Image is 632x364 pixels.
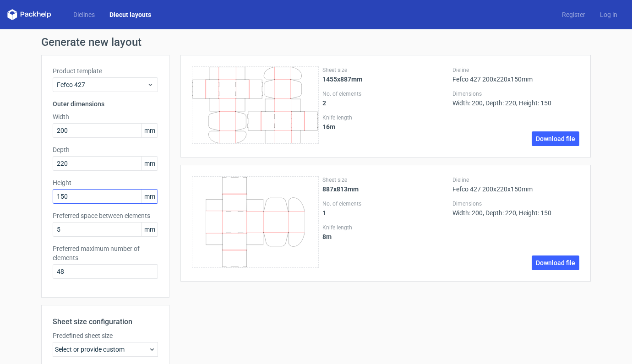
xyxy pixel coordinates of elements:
[322,66,449,74] label: Sheet size
[53,244,158,262] label: Preferred maximum number of elements
[102,10,158,19] a: Diecut layouts
[53,112,158,121] label: Width
[322,224,449,231] label: Knife length
[452,90,579,107] div: Width: 200, Depth: 220, Height: 150
[532,255,579,270] a: Download file
[57,80,147,89] span: Fefco 427
[322,209,326,217] strong: 1
[142,124,158,137] span: mm
[555,10,593,19] a: Register
[322,114,449,121] label: Knife length
[452,176,579,193] div: Fefco 427 200x220x150mm
[53,99,158,109] h3: Outer dimensions
[53,331,158,340] label: Predefined sheet size
[322,90,449,98] label: No. of elements
[53,316,158,327] h2: Sheet size configuration
[142,223,158,236] span: mm
[322,123,335,130] strong: 16 m
[452,90,579,98] label: Dimensions
[142,157,158,170] span: mm
[53,66,158,76] label: Product template
[532,131,579,146] a: Download file
[53,145,158,154] label: Depth
[41,37,591,48] h1: Generate new layout
[452,200,579,207] label: Dimensions
[452,176,579,184] label: Dieline
[322,233,332,240] strong: 8 m
[53,178,158,187] label: Height
[53,211,158,220] label: Preferred space between elements
[53,342,158,357] div: Select or provide custom
[142,190,158,203] span: mm
[322,185,359,193] strong: 887x813mm
[452,66,579,83] div: Fefco 427 200x220x150mm
[593,10,625,19] a: Log in
[322,76,362,83] strong: 1455x887mm
[322,99,326,107] strong: 2
[322,200,449,207] label: No. of elements
[66,10,102,19] a: Dielines
[322,176,449,184] label: Sheet size
[452,200,579,217] div: Width: 200, Depth: 220, Height: 150
[452,66,579,74] label: Dieline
